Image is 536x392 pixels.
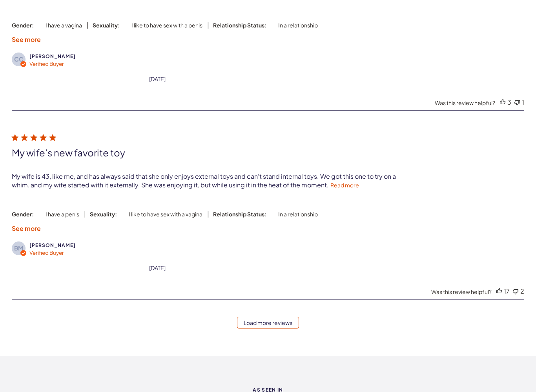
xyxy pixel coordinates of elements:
[278,210,318,218] span: In a relationship
[12,264,166,271] div: [DATE]
[12,21,34,29] span: Gender:
[87,21,89,29] span: |
[520,287,524,295] div: 2
[131,21,202,29] span: I like to have sex with a penis
[213,21,266,29] span: Relationship Status:
[207,21,209,29] span: |
[207,210,209,218] span: |
[12,264,166,271] div: date
[12,172,397,189] div: My wife is 43, like me, and has always said that she only enjoys external toys and can’t stand in...
[93,21,120,29] span: Sexuality:
[12,75,166,82] div: [DATE]
[90,210,117,218] span: Sexuality:
[46,21,82,29] span: I have a vagina
[496,287,502,295] div: Vote up
[435,99,495,106] div: Was this review helpful?
[84,210,86,218] span: |
[213,210,266,218] span: Relationship Status:
[278,21,318,29] span: In a relationship
[129,210,202,218] span: I like to have sex with a vagina
[237,317,299,328] a: Load more reviews
[12,75,166,82] div: date
[12,224,41,232] label: See more
[330,181,359,189] a: Read more
[14,244,23,252] text: BM
[12,147,524,158] div: My wife’s new favorite toy
[500,98,505,106] div: Vote up
[14,55,24,63] text: CC
[514,98,520,106] div: Vote down
[29,53,76,59] span: Casey C.
[504,287,510,295] div: 17
[46,210,79,218] span: I have a penis
[522,98,524,106] div: 1
[12,35,41,44] label: See more
[29,60,64,67] span: Verified Buyer
[29,249,64,256] span: Verified Buyer
[507,98,511,106] div: 3
[12,210,34,218] span: Gender:
[431,288,492,295] div: Was this review helpful?
[513,287,518,295] div: Vote down
[29,242,76,248] span: Ben M.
